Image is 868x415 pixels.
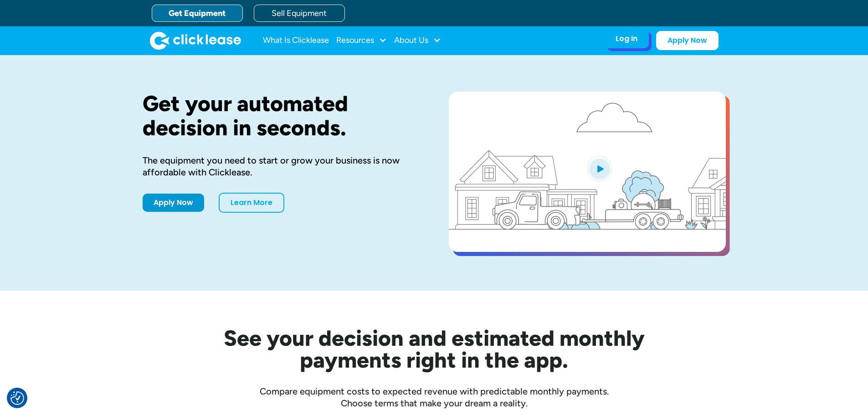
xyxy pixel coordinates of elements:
[10,391,24,405] button: Consent Preferences
[219,193,284,213] a: Learn More
[152,5,243,22] a: Get Equipment
[143,385,726,409] div: Compare equipment costs to expected revenue with predictable monthly payments. Choose terms that ...
[150,31,241,50] img: Clicklease logo
[336,31,387,50] div: Resources
[587,156,612,181] img: Blue play button logo on a light blue circular background
[254,5,345,22] a: Sell Equipment
[616,34,637,43] div: Log In
[449,92,726,252] a: open lightbox
[150,31,241,50] a: home
[143,92,420,140] h1: Get your automated decision in seconds.
[143,154,420,178] div: The equipment you need to start or grow your business is now affordable with Clicklease.
[263,31,329,50] a: What Is Clicklease
[10,391,24,405] img: Revisit consent button
[179,327,689,371] h2: See your decision and estimated monthly payments right in the app.
[394,31,441,50] div: About Us
[143,194,204,212] a: Apply Now
[656,31,719,50] a: Apply Now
